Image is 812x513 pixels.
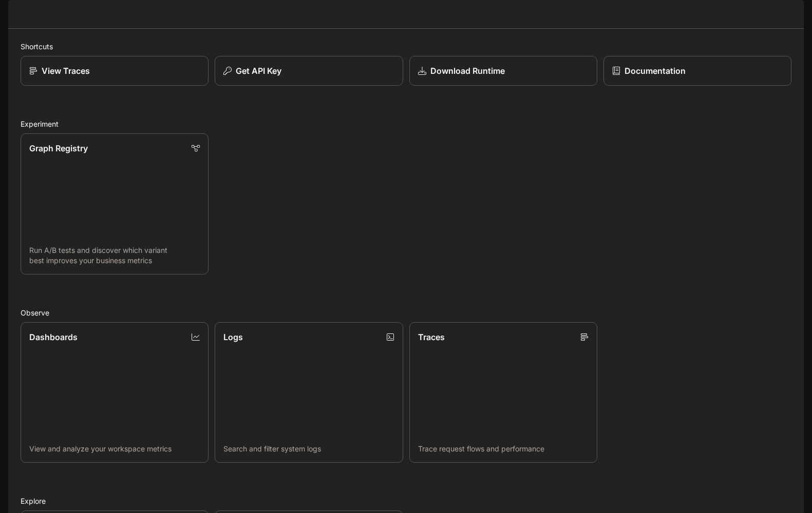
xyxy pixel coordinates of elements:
p: Documentation [625,65,686,77]
a: DashboardsView and analyze your workspace metrics [21,322,209,463]
h2: Shortcuts [21,41,791,52]
h2: Explore [21,496,791,506]
p: View Traces [42,65,90,77]
p: Traces [418,331,445,343]
button: Get API Key [215,56,403,86]
p: Graph Registry [29,142,88,154]
p: Logs [223,331,243,343]
a: TracesTrace request flows and performance [409,322,597,463]
p: Dashboards [29,331,78,343]
p: View and analyze your workspace metrics [29,444,200,454]
p: Run A/B tests and discover which variant best improves your business metrics [29,245,200,266]
a: Documentation [603,56,791,86]
a: LogsSearch and filter system logs [215,322,403,463]
p: Get API Key [236,65,281,77]
h2: Experiment [21,119,791,129]
a: Download Runtime [409,56,597,86]
a: View Traces [21,56,209,86]
h2: Observe [21,307,791,318]
a: Graph RegistryRun A/B tests and discover which variant best improves your business metrics [21,133,209,274]
p: Trace request flows and performance [418,444,589,454]
p: Search and filter system logs [223,444,394,454]
p: Download Runtime [430,65,505,77]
